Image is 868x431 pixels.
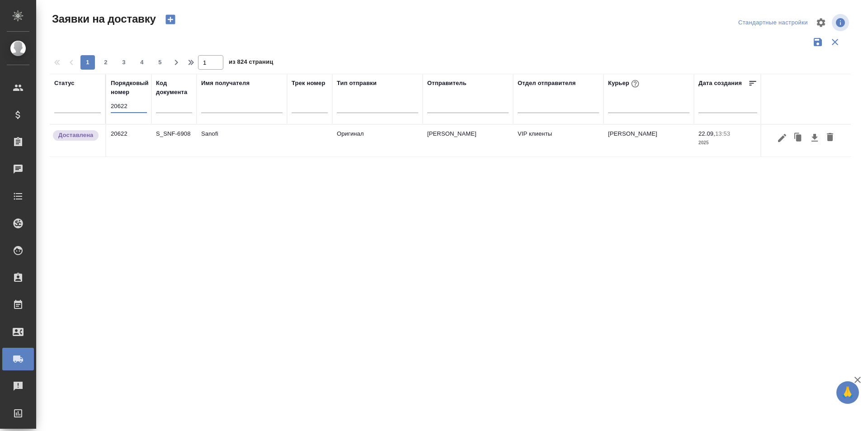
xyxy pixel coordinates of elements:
p: 2025 [698,138,757,147]
button: Редактировать [774,129,790,147]
div: Тип отправки [337,79,377,88]
td: Оригинал [332,125,423,156]
div: Порядковый номер [111,79,149,97]
td: [PERSON_NAME] [423,125,513,156]
button: 2 [99,55,113,70]
p: 22.09, [698,130,715,137]
button: Удалить [822,129,838,147]
div: Отдел отправителя [518,79,576,88]
td: VIP клиенты [513,125,604,156]
span: 2 [99,58,113,67]
div: Код документа [156,79,192,97]
button: 🙏 [836,381,859,404]
p: Доставлена [58,131,93,140]
td: S_SNF-6908 [151,125,197,156]
button: 4 [135,55,149,70]
button: Сбросить фильтры [826,33,844,51]
span: 🙏 [840,383,855,402]
td: [PERSON_NAME] [604,125,694,156]
td: 20622 [106,125,151,156]
div: split button [736,16,810,30]
span: Заявки на доставку [50,12,156,26]
button: Клонировать [790,129,807,147]
div: Дата создания [698,79,742,88]
span: из 824 страниц [229,57,273,70]
button: 3 [117,55,131,70]
p: 13:53 [715,130,730,137]
div: Курьер [608,78,641,90]
td: Sanofi [197,125,287,156]
button: Сохранить фильтры [809,33,826,51]
div: Трек номер [292,79,325,88]
button: Создать [160,12,181,27]
span: 5 [153,58,167,67]
div: Статус [54,79,75,88]
button: При выборе курьера статус заявки автоматически поменяется на «Принята» [629,78,641,90]
span: Настроить таблицу [810,12,832,33]
span: 4 [135,58,149,67]
div: Документы доставлены, фактическая дата доставки проставиться автоматически [52,129,101,142]
div: Имя получателя [201,79,250,88]
button: 5 [153,55,167,70]
button: Скачать [807,129,822,147]
span: 3 [117,58,131,67]
span: Посмотреть информацию [832,14,851,31]
div: Отправитель [427,79,467,88]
